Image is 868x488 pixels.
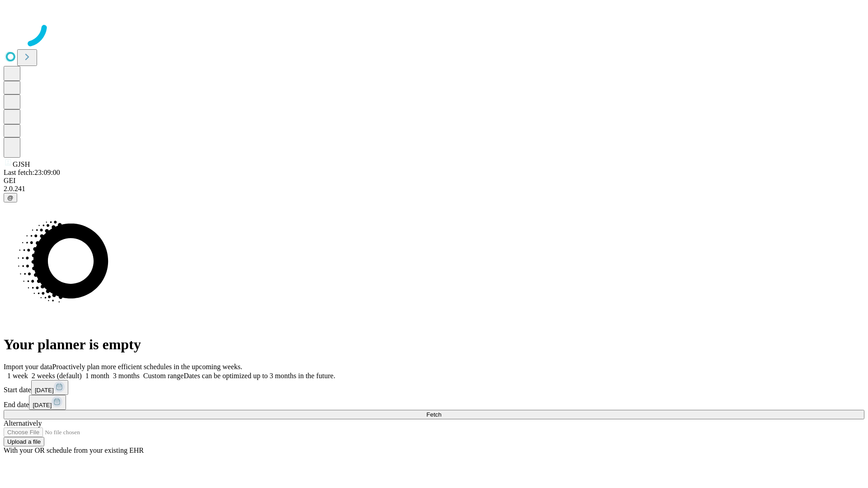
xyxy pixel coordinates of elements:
[29,395,66,410] button: [DATE]
[4,446,144,454] span: With your OR schedule from your existing EHR
[4,336,864,353] h1: Your planner is empty
[85,372,109,380] span: 1 month
[7,372,28,380] span: 1 week
[32,372,82,380] span: 2 weeks (default)
[13,160,30,168] span: GJSH
[7,194,14,201] span: @
[4,395,864,410] div: End date
[35,387,54,394] span: [DATE]
[113,372,140,380] span: 3 months
[52,363,242,371] span: Proactively plan more efficient schedules in the upcoming weeks.
[4,380,864,395] div: Start date
[31,380,68,395] button: [DATE]
[184,372,335,380] span: Dates can be optimized up to 3 months in the future.
[4,437,44,446] button: Upload a file
[4,193,17,202] button: @
[426,411,441,418] span: Fetch
[4,410,864,419] button: Fetch
[4,177,864,185] div: GEI
[143,372,184,380] span: Custom range
[4,363,52,371] span: Import your data
[33,402,52,408] span: [DATE]
[4,419,42,427] span: Alternatively
[4,185,864,193] div: 2.0.241
[4,169,60,176] span: Last fetch: 23:09:00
